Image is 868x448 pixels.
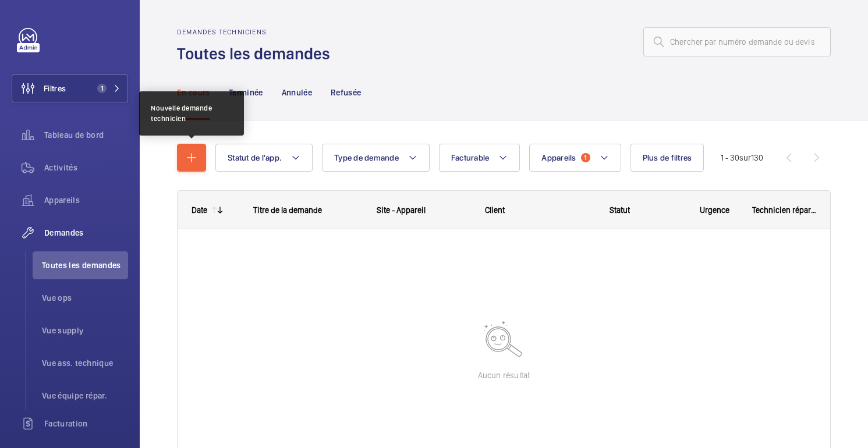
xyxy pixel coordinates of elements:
[751,153,763,162] font: 130
[215,144,313,172] button: Statut de l'app.
[42,293,72,303] font: Vue ops
[44,84,66,93] font: Filtres
[151,103,232,124] div: Nouvelle demande technicien
[229,88,263,97] font: Terminée
[451,153,490,162] font: Facturable
[42,358,113,368] font: Vue ass. technique
[177,44,330,63] font: Toutes les demandes
[44,195,80,205] font: Appareils
[331,88,361,97] font: Refusée
[12,74,128,102] button: Filtres1
[529,144,621,172] button: Appareils1
[44,163,77,172] font: Activités
[739,153,751,162] font: sur
[541,153,576,162] font: Appareils
[44,228,84,237] font: Demandes
[282,88,312,97] font: Annulée
[44,419,88,428] font: Facturation
[700,205,729,215] font: Urgence
[192,205,207,215] font: Date
[721,153,739,162] font: 1 - 30
[228,153,282,162] font: Statut de l'app.
[177,88,210,97] font: En cours
[643,153,692,162] font: Plus de filtres
[253,205,322,215] font: Titre de la demande
[377,205,426,215] font: Site - Appareil
[584,154,587,162] font: 1
[42,326,84,335] font: Vue supply
[42,261,121,270] font: Toutes les demandes
[630,144,704,172] button: Plus de filtres
[322,144,430,172] button: Type de demande
[439,144,520,172] button: Facturable
[177,28,267,36] font: Demandes techniciens
[101,84,104,93] font: 1
[610,205,630,215] font: Statut
[44,130,104,140] font: Tableau de bord
[752,205,829,215] font: Technicien réparateur
[334,153,399,162] font: Type de demande
[485,205,505,215] font: Client
[643,27,831,56] input: Chercher par numéro demande ou devis
[42,391,107,400] font: Vue équipe répar.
